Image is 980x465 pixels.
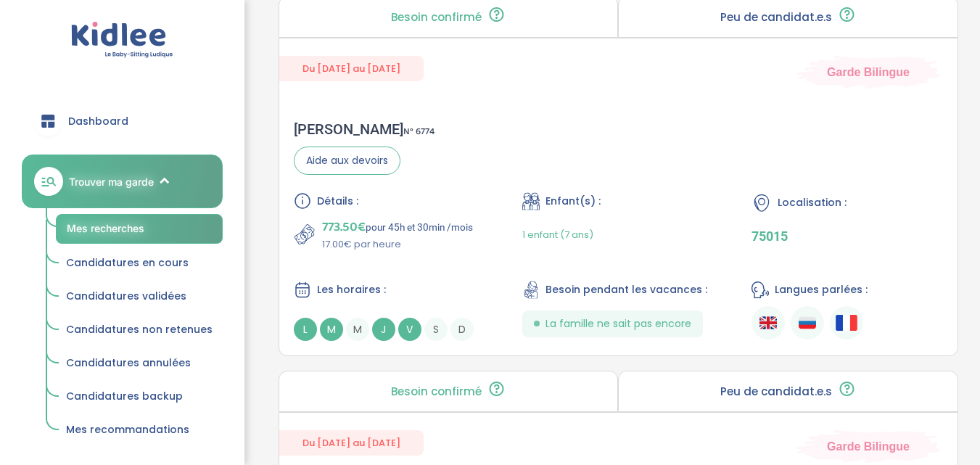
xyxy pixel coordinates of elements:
[69,174,154,189] span: Trouver ma garde
[56,250,223,277] a: Candidatures en cours
[67,222,144,234] span: Mes recherches
[759,314,777,332] img: Anglais
[66,255,189,270] span: Candidatures en cours
[294,147,400,175] span: Aide aux devoirs
[752,229,943,244] p: 75015
[403,124,435,139] span: N° 6774
[22,95,223,147] a: Dashboard
[279,430,424,456] span: Du [DATE] au [DATE]
[66,289,186,303] span: Candidatures validées
[66,322,213,337] span: Candidatures non retenues
[322,237,473,252] p: 17.00€ par heure
[545,194,601,209] span: Enfant(s) :
[56,350,223,377] a: Candidatures annulées
[56,383,223,411] a: Candidatures backup
[720,12,832,23] p: Peu de candidat.e.s
[22,155,223,208] a: Trouver ma garde
[522,228,593,242] span: 1 enfant (7 ans)
[322,217,473,237] p: pour 45h et 30min /mois
[56,283,223,310] a: Candidatures validées
[66,355,191,370] span: Candidatures annulées
[279,56,424,81] span: Du [DATE] au [DATE]
[720,386,832,398] p: Peu de candidat.e.s
[317,194,358,209] span: Détails :
[836,315,857,330] img: Français
[778,195,847,210] span: Localisation :
[424,318,448,341] span: S
[346,318,369,341] span: M
[294,318,317,341] span: L
[450,318,474,341] span: D
[827,438,910,454] span: Garde Bilingue
[775,282,868,297] span: Langues parlées :
[372,318,395,341] span: J
[317,282,386,297] span: Les horaires :
[391,12,482,23] p: Besoin confirmé
[66,422,189,437] span: Mes recommandations
[66,389,183,403] span: Candidatures backup
[56,416,223,444] a: Mes recommandations
[320,318,343,341] span: M
[56,316,223,344] a: Candidatures non retenues
[827,64,910,80] span: Garde Bilingue
[391,386,482,398] p: Besoin confirmé
[545,282,707,297] span: Besoin pendant les vacances :
[545,316,691,332] span: La famille ne sait pas encore
[294,120,435,138] div: [PERSON_NAME]
[322,217,366,237] span: 773.50€
[71,22,173,59] img: logo.svg
[799,314,816,332] img: Russe
[398,318,421,341] span: V
[68,114,128,129] span: Dashboard
[56,214,223,244] a: Mes recherches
